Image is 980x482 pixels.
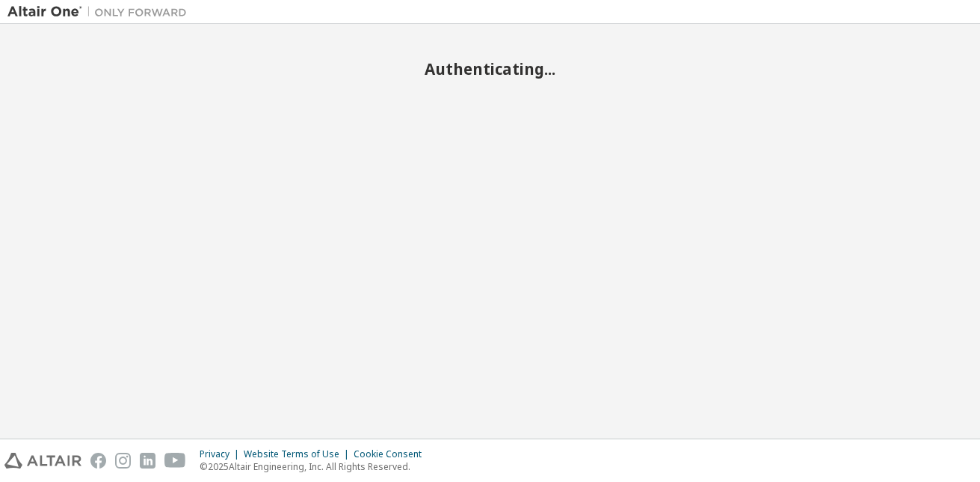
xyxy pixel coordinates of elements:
div: Cookie Consent [354,448,431,460]
img: facebook.svg [90,453,106,469]
img: youtube.svg [164,453,186,469]
img: linkedin.svg [140,453,155,469]
img: instagram.svg [115,453,131,469]
div: Privacy [200,448,244,460]
p: © 2025 Altair Engineering, Inc. All Rights Reserved. [200,460,431,473]
img: Altair One [7,4,194,19]
div: Website Terms of Use [244,448,354,460]
img: altair_logo.svg [4,453,81,469]
h2: Authenticating... [7,59,973,79]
